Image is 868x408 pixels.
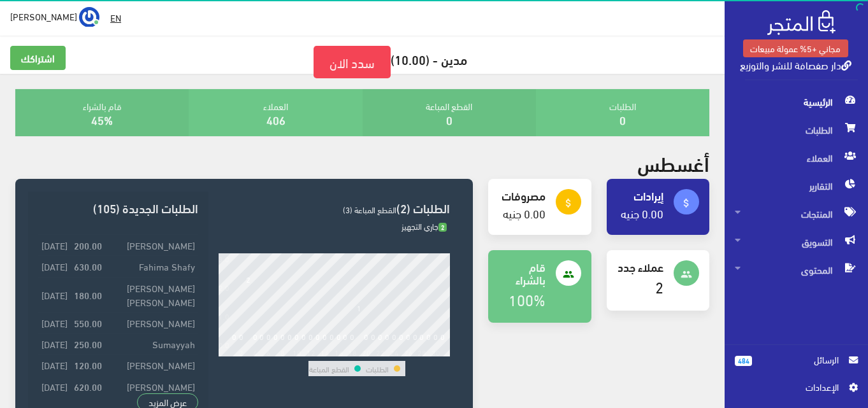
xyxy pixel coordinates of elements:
div: العملاء [189,89,362,136]
strong: 250.00 [74,337,102,351]
a: 0.00 جنيه [503,202,546,223]
a: دار صفصافة للنشر والتوزيع [740,55,851,74]
a: المحتوى [725,256,868,284]
td: [DATE] [38,334,71,355]
div: 28 [417,348,426,356]
a: 100% [509,285,546,313]
i: attach_money [563,197,574,209]
a: 2 [655,272,663,300]
h4: إيرادات [617,189,663,202]
div: 10 [293,348,301,356]
div: 6 [266,348,271,356]
i: people [681,269,692,280]
td: [DATE] [38,312,71,333]
h5: مدين - (10.00) [10,46,714,78]
img: . [767,10,835,35]
strong: 550.00 [74,316,102,330]
i: people [563,269,574,280]
h3: الطلبات (2) [219,202,450,214]
div: 18 [348,348,357,356]
a: الرئيسية [725,88,868,116]
td: [DATE] [38,376,71,397]
td: [DATE] [38,355,71,376]
a: ... [PERSON_NAME] [10,6,99,27]
h4: قام بالشراء [498,260,545,286]
div: 16 [335,348,344,356]
div: 4 [253,348,257,356]
td: [PERSON_NAME] [105,376,198,397]
span: التقارير [735,172,858,200]
a: 45% [91,109,113,130]
a: العملاء [725,144,868,172]
span: 2 [438,223,447,232]
a: EN [105,6,126,29]
td: Fahima Shafy [105,256,198,277]
a: مجاني +5% عمولة مبيعات [743,39,848,57]
span: الرسائل [762,353,839,367]
div: 20 [362,348,371,356]
td: [PERSON_NAME] [105,235,198,256]
span: المنتجات [735,200,858,228]
div: 30 [431,348,440,356]
div: 8 [280,348,285,356]
span: العملاء [735,144,858,172]
img: ... [79,7,99,27]
strong: 630.00 [74,259,102,273]
div: 24 [390,348,399,356]
span: [PERSON_NAME] [10,8,77,24]
span: المحتوى [735,256,858,284]
td: [PERSON_NAME] [PERSON_NAME] [105,277,198,312]
div: القطع المباعة [363,89,536,136]
td: الطلبات [365,361,389,376]
span: القطع المباعة (3) [343,202,396,217]
a: 406 [266,109,286,130]
a: 484 الرسائل [735,353,858,380]
h3: الطلبات الجديدة (105) [38,202,198,214]
td: [PERSON_NAME] [105,312,198,333]
a: سدد الان [314,46,391,78]
a: 0 [619,109,626,130]
div: 26 [404,348,413,356]
h2: أغسطس [637,151,709,174]
div: قام بالشراء [15,89,189,136]
a: اﻹعدادات [735,380,858,400]
h4: مصروفات [498,189,545,202]
td: [DATE] [38,277,71,312]
u: EN [110,10,121,25]
div: 22 [376,348,385,356]
div: 12 [307,348,315,356]
strong: 200.00 [74,238,102,252]
a: المنتجات [725,200,868,228]
strong: 180.00 [74,288,102,302]
a: التقارير [725,172,868,200]
h4: عملاء جدد [617,260,663,273]
i: attach_money [681,197,692,209]
td: [PERSON_NAME] [105,355,198,376]
span: اﻹعدادات [745,380,838,394]
span: جاري التجهيز [401,218,447,234]
strong: 120.00 [74,358,102,372]
span: التسويق [735,228,858,256]
span: 484 [735,356,752,366]
td: القطع المباعة [308,361,350,376]
span: الرئيسية [735,88,858,116]
span: الطلبات [735,116,858,144]
td: [DATE] [38,235,71,256]
div: 2 [239,348,243,356]
td: [DATE] [38,256,71,277]
strong: 620.00 [74,379,102,393]
a: 0.00 جنيه [621,202,663,223]
a: اشتراكك [10,46,66,70]
div: 14 [321,348,329,356]
div: الطلبات [536,89,709,136]
a: الطلبات [725,116,868,144]
a: 0 [446,109,452,130]
td: Sumayyah [105,334,198,355]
